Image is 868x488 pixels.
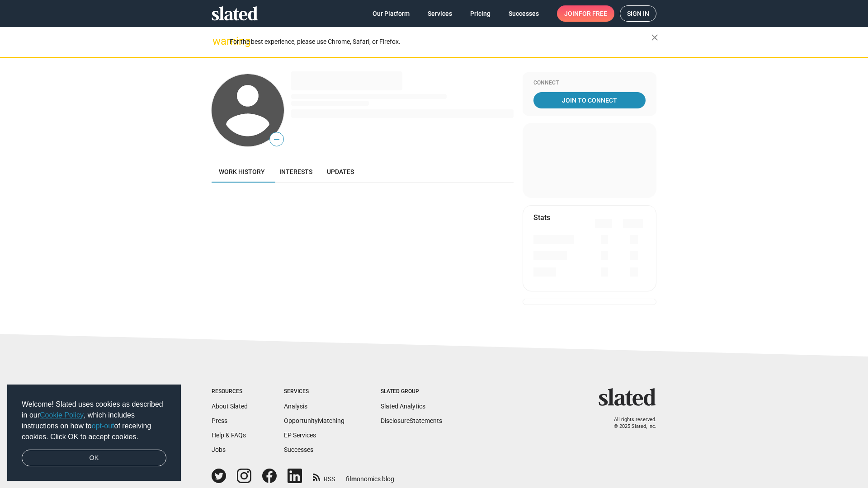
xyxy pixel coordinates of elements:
[420,5,459,22] a: Services
[284,388,344,395] div: Services
[219,168,265,175] span: Work history
[557,5,614,22] a: Joinfor free
[320,161,361,183] a: Updates
[533,92,646,108] a: Join To Connect
[212,446,226,453] a: Jobs
[346,475,357,483] span: film
[230,36,651,48] div: For the best experience, please use Chrome, Safari, or Firefox.
[212,161,272,183] a: Work history
[564,5,607,22] span: Join
[470,5,491,22] span: Pricing
[381,417,442,424] a: DisclosureStatements
[284,432,316,439] a: EP Services
[620,5,656,22] a: Sign in
[501,5,546,22] a: Successes
[381,403,425,410] a: Slated Analytics
[533,80,646,87] div: Connect
[212,432,246,439] a: Help & FAQs
[649,32,660,43] mat-icon: close
[627,6,649,21] span: Sign in
[270,134,283,145] span: —
[428,5,452,22] span: Services
[212,403,248,410] a: About Slated
[463,5,498,22] a: Pricing
[40,411,84,419] a: Cookie Policy
[509,5,539,22] span: Successes
[284,417,344,424] a: OpportunityMatching
[346,468,394,483] a: filmonomics blog
[272,161,320,183] a: Interests
[7,385,181,481] div: cookieconsent
[22,450,166,467] a: dismiss cookie message
[212,36,223,47] mat-icon: warning
[327,168,354,175] span: Updates
[535,92,644,108] span: Join To Connect
[284,403,307,410] a: Analysis
[284,446,313,453] a: Successes
[313,469,335,483] a: RSS
[92,422,114,430] a: opt-out
[533,213,550,222] mat-card-title: Stats
[22,399,166,442] span: Welcome! Slated uses cookies as described in our , which includes instructions on how to of recei...
[212,417,227,424] a: Press
[381,388,442,395] div: Slated Group
[579,5,607,22] span: for free
[373,5,410,22] span: Our Platform
[212,388,248,395] div: Resources
[604,417,656,430] p: All rights reserved. © 2025 Slated, Inc.
[279,168,312,175] span: Interests
[365,5,417,22] a: Our Platform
